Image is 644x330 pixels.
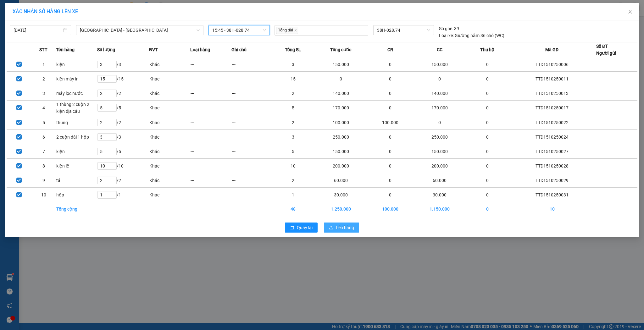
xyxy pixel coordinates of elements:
td: 2 [273,115,314,130]
td: TTD1510250027 [508,144,596,159]
span: Loại hàng [190,46,210,53]
td: 100.000 [368,115,413,130]
td: kiện [56,144,97,159]
td: 48 [273,202,314,216]
td: 100.000 [368,202,413,216]
td: TTD1510250028 [508,159,596,173]
td: 8 [31,159,56,173]
span: Hà Nội - Hà Tĩnh [80,25,200,35]
td: --- [190,101,231,115]
td: Khác [149,72,190,86]
td: Khác [149,130,190,144]
td: 3 [31,86,56,101]
td: 0 [467,130,508,144]
td: 1 thùng 2 cuộn 2 kiện địa cầu [56,101,97,115]
td: 1.150.000 [413,202,467,216]
td: tải [56,173,97,188]
button: uploadLên hàng [324,223,359,233]
td: Khác [149,115,190,130]
td: --- [231,188,273,202]
td: 5 [273,101,314,115]
div: Số ĐT Người gửi [596,43,616,57]
td: 7 [31,144,56,159]
td: kiện máy in [56,72,97,86]
td: --- [190,188,231,202]
td: 0 [467,115,508,130]
span: 15:45 - 38H-028.74 [212,25,266,35]
span: close [628,9,633,14]
td: 150.000 [314,144,368,159]
span: CC [437,46,442,53]
td: 5 [31,115,56,130]
span: Loại xe: [439,32,454,39]
span: Thu hộ [480,46,494,53]
td: 10 [273,159,314,173]
td: 1 [273,188,314,202]
td: 1 [31,57,56,72]
td: TTD1510250022 [508,115,596,130]
td: 0 [467,144,508,159]
span: CR [387,46,393,53]
td: / 2 [97,86,149,101]
td: 0 [368,130,413,144]
td: 3 [273,57,314,72]
td: Tổng cộng [56,202,97,216]
td: / 5 [97,144,149,159]
td: --- [190,173,231,188]
td: --- [190,144,231,159]
td: --- [231,159,273,173]
td: 170.000 [413,101,467,115]
td: --- [231,115,273,130]
span: Tổng cước [330,46,351,53]
td: Khác [149,159,190,173]
td: 0 [368,188,413,202]
td: / 2 [97,115,149,130]
td: 200.000 [413,159,467,173]
td: 0 [467,202,508,216]
td: Khác [149,144,190,159]
td: --- [231,144,273,159]
span: Lên hàng [336,224,354,231]
span: STT [39,46,47,53]
div: Giường nằm 36 chỗ (WC) [439,32,504,39]
td: thùng [56,115,97,130]
td: Khác [149,57,190,72]
td: --- [231,86,273,101]
td: 60.000 [314,173,368,188]
td: 2 [31,72,56,86]
td: 0 [467,159,508,173]
td: 2 cuộn dài 1 hộp [56,130,97,144]
span: Quay lại [297,224,313,231]
td: --- [231,57,273,72]
td: 0 [467,86,508,101]
td: 30.000 [413,188,467,202]
td: / 2 [97,173,149,188]
td: 10 [31,188,56,202]
td: 0 [413,115,467,130]
span: Mã GD [545,46,558,53]
td: 30.000 [314,188,368,202]
td: TTD1510250031 [508,188,596,202]
td: 0 [368,173,413,188]
td: 2 [273,173,314,188]
td: / 3 [97,130,149,144]
span: rollback [290,225,294,230]
td: 170.000 [314,101,368,115]
td: --- [190,86,231,101]
td: --- [190,159,231,173]
td: 0 [368,159,413,173]
td: 10 [508,202,596,216]
td: 0 [467,101,508,115]
td: --- [231,130,273,144]
td: 0 [368,57,413,72]
td: 200.000 [314,159,368,173]
td: / 3 [97,57,149,72]
span: XÁC NHẬN SỐ HÀNG LÊN XE [13,8,78,14]
td: 9 [31,173,56,188]
td: 6 [31,130,56,144]
td: --- [190,115,231,130]
td: 0 [314,72,368,86]
span: Tổng SL [285,46,301,53]
td: 0 [467,72,508,86]
td: --- [231,72,273,86]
